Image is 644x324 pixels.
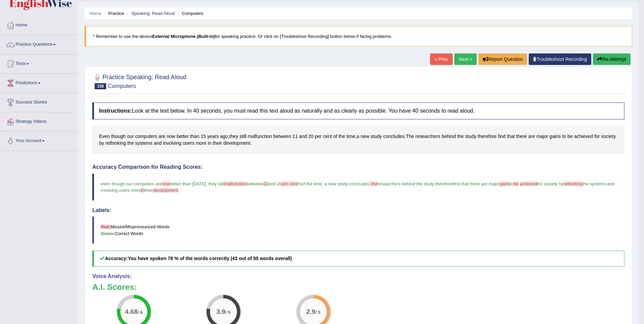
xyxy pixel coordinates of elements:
[85,26,632,47] blockquote: * Remember to use the device for speaking practice. Or click on [Troubleshoot Recording] button b...
[325,181,369,186] span: a new study concludes
[478,133,497,140] span: Click to see word definition
[564,181,582,186] span: rethinking
[0,132,77,148] a: Your Account
[0,74,77,91] a: Predictions
[528,133,535,140] span: Click to see word definition
[550,133,561,140] span: Click to see word definition
[159,133,165,140] span: Click to see word definition
[127,140,134,147] span: Click to see word definition
[297,181,302,186] span: %
[141,188,144,193] span: in
[225,310,231,315] small: / 5
[200,133,206,140] span: Click to see word definition
[99,140,104,147] span: Click to see word definition
[568,133,573,140] span: Click to see word definition
[111,133,126,140] span: Click to see word definition
[0,93,77,110] a: Success Stories
[247,181,263,186] span: between
[196,140,207,147] span: Click to see word definition
[529,53,591,65] a: Troubleshoot Recording
[333,133,337,140] span: Click to see word definition
[108,83,136,89] small: Computers
[208,140,211,147] span: Click to see word definition
[206,181,207,186] span: ,
[105,140,126,147] span: Click to see word definition
[536,133,548,140] span: Click to see word definition
[601,133,616,140] span: Click to see word definition
[224,181,246,186] span: malfunction
[131,11,175,16] a: Speaking: Read Aloud
[457,133,463,140] span: Click to see word definition
[162,181,170,186] span: now
[465,133,476,140] span: Click to see word definition
[90,11,101,16] a: Home
[306,308,315,316] big: 2.9
[478,53,527,65] button: Report Question
[322,181,324,186] span: ,
[95,83,106,89] span: 159
[361,133,369,140] span: Click to see word definition
[163,140,181,147] span: Click to see word definition
[208,181,224,186] span: they still
[135,140,152,147] span: Click to see word definition
[153,188,178,193] span: development
[101,181,162,186] span: even though our computers are
[92,251,624,267] h5: Accuracy:
[500,181,510,186] span: gains
[128,256,292,261] b: You have spoken 78 % of the words correctly (43 out of 55 words overall)
[92,126,624,154] div: , , . .
[498,133,506,140] span: Click to see word definition
[177,133,189,140] span: Click to see word definition
[154,140,162,147] span: Click to see word definition
[516,133,527,140] span: Click to see word definition
[152,34,215,39] b: External Microphone (Built-in)
[292,133,298,140] span: Click to see word definition
[92,72,186,89] h2: Practice Speaking: Read Aloud
[282,181,297,186] span: per cent
[593,53,630,65] button: Re-Attempt
[0,112,77,129] a: Strategy Videos
[338,133,345,140] span: Click to see word definition
[315,133,321,140] span: Click to see word definition
[302,181,322,186] span: of the time
[135,133,157,140] span: Click to see word definition
[101,231,115,236] b: Green:
[190,133,199,140] span: Click to see word definition
[357,133,359,140] span: Click to see word definition
[263,181,268,186] span: 11
[102,10,124,17] li: Practice
[223,140,250,147] span: Click to see word definition
[92,207,624,213] h4: Labels:
[217,308,226,316] big: 3.9
[514,181,519,186] span: be
[371,133,382,140] span: Click to see word definition
[538,181,564,186] span: for society by
[176,10,204,17] li: Computers
[347,133,355,140] span: Click to see word definition
[138,310,143,315] small: / 6
[220,133,228,140] span: Click to see word definition
[454,53,477,65] a: Next »
[574,133,593,140] span: Click to see word definition
[92,102,624,119] h4: Look at the text below. In 40 seconds, you must read this text aloud as naturally and as clearly ...
[268,181,282,186] span: and 20
[248,133,272,140] span: Click to see word definition
[442,133,456,140] span: Click to see word definition
[92,273,624,279] h4: Voice Analysis:
[92,282,137,292] b: A.I. Scores:
[183,140,194,147] span: Click to see word definition
[594,133,600,140] span: Click to see word definition
[240,133,246,140] span: Click to see word definition
[170,181,206,186] span: better than [DATE]
[167,133,175,140] span: Click to see word definition
[101,224,111,229] b: Red:
[92,164,624,170] h4: Accuracy Comparison for Reading Scores:
[562,133,566,140] span: Click to see word definition
[369,181,377,186] span: . the
[127,133,134,140] span: Click to see word definition
[229,133,238,140] span: Click to see word definition
[406,133,414,140] span: Click to see word definition
[299,133,307,140] span: Click to see word definition
[92,216,624,244] blockquote: Missed/Mispronounced Words Correct Words
[99,108,132,114] b: Instructions:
